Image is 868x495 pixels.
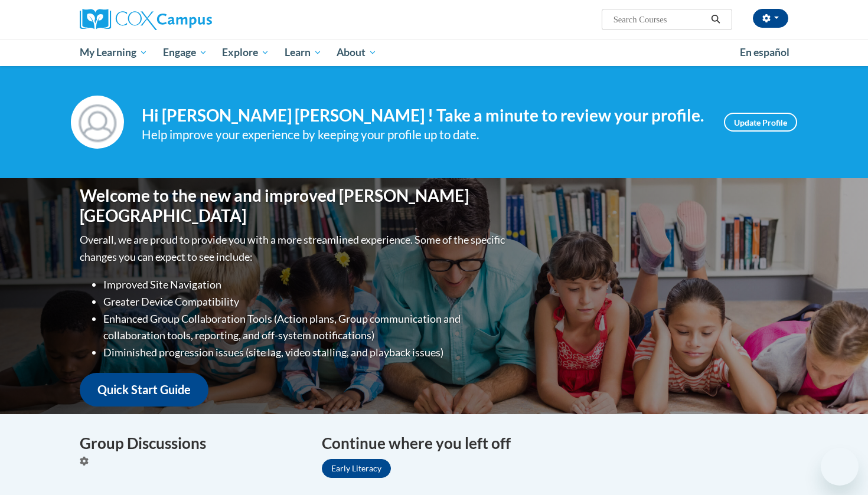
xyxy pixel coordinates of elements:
h4: Group Discussions [80,432,304,455]
a: Engage [155,39,215,66]
a: About [329,39,385,66]
span: Engage [163,45,207,60]
li: Improved Site Navigation [103,276,508,293]
a: Cox Campus [80,9,304,30]
span: Learn [285,45,322,60]
a: Early Literacy [322,459,391,478]
div: Main menu [62,39,806,66]
h1: Welcome to the new and improved [PERSON_NAME][GEOGRAPHIC_DATA] [80,186,508,225]
p: Overall, we are proud to provide you with a more streamlined experience. Some of the specific cha... [80,231,508,265]
span: Explore [222,45,269,60]
h4: Continue where you left off [322,432,788,455]
button: Account Settings [753,9,788,28]
button: Search [707,12,725,27]
li: Diminished progression issues (site lag, video stalling, and playback issues) [103,344,508,361]
div: Help improve your experience by keeping your profile up to date. [142,125,706,145]
img: Profile Image [71,96,124,149]
span: About [337,45,377,60]
a: Learn [277,39,329,66]
iframe: Button to launch messaging window [821,448,859,486]
a: Explore [214,39,277,66]
span: My Learning [80,45,148,60]
span: En español [740,46,789,58]
a: En español [732,40,797,65]
img: Cox Campus [80,9,212,30]
a: My Learning [72,39,155,66]
h4: Hi [PERSON_NAME] [PERSON_NAME] ! Take a minute to review your profile. [142,106,706,126]
input: Search Courses [612,12,707,27]
li: Greater Device Compatibility [103,293,508,310]
li: Enhanced Group Collaboration Tools (Action plans, Group communication and collaboration tools, re... [103,310,508,345]
a: Quick Start Guide [80,373,208,407]
a: Update Profile [724,113,797,132]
